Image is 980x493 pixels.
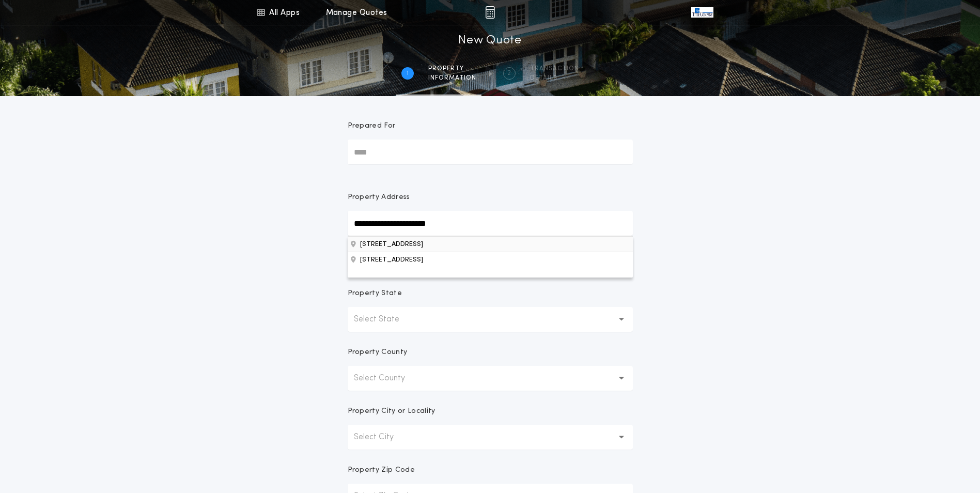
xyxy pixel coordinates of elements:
[348,425,633,450] button: Select City
[348,140,633,164] input: Prepared For
[691,7,713,18] img: vs-icon
[348,252,633,267] button: Property Address[STREET_ADDRESS]
[407,69,409,78] h2: 1
[530,65,579,73] span: Transaction
[348,192,633,203] p: Property Address
[354,372,422,384] p: Select County
[485,6,495,19] img: img
[354,313,416,326] p: Select State
[348,406,435,417] p: Property City or Locality
[348,366,633,391] button: Select County
[458,33,521,49] h1: New Quote
[348,236,633,252] button: Property Address[STREET_ADDRESS]
[348,121,396,131] p: Prepared For
[530,74,579,82] span: details
[348,307,633,332] button: Select State
[507,69,511,78] h2: 2
[354,431,410,443] p: Select City
[348,465,415,475] p: Property Zip Code
[428,65,476,73] span: Property
[348,347,408,358] p: Property County
[428,74,476,82] span: information
[348,288,402,299] p: Property State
